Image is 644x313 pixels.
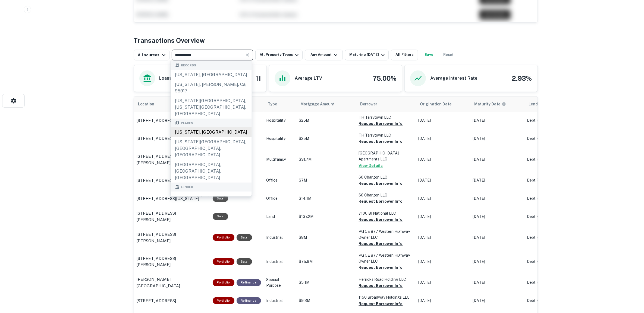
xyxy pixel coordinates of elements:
p: $8M [299,235,353,240]
p: Debt Fund [527,214,571,220]
button: All Property Types [255,50,303,60]
div: Sale [213,195,228,202]
button: Clear [244,51,251,59]
a: [PERSON_NAME][GEOGRAPHIC_DATA] [137,276,207,289]
p: Hospitality [266,118,294,123]
p: 60 Charlton LLC [359,174,413,180]
p: Debt Fund [527,235,571,240]
span: Maturity dates displayed may be estimated. Please contact the lender for the most accurate maturi... [475,101,513,107]
span: Places [181,121,193,125]
button: Request Borrower Info [359,301,403,307]
div: Maturity dates displayed may be estimated. Please contact the lender for the most accurate maturi... [475,101,506,107]
h4: 2.93% [512,73,532,83]
th: Borrower [356,96,416,112]
p: $9.3M [299,298,353,304]
p: [DATE] [473,157,522,162]
div: [US_STATE], [PERSON_NAME], ca, 95917 [171,79,252,96]
p: [DATE] [473,178,522,183]
button: All Filters [391,50,418,60]
p: Debt Fund [527,157,571,162]
p: [GEOGRAPHIC_DATA] Apartments LLC [359,150,413,162]
p: Debt Fund [527,136,571,141]
p: $7M [299,178,353,183]
button: Save your search to get updates of matches that match your search criteria. [420,50,438,60]
p: [DATE] [473,280,522,285]
h6: Average Interest Rate [430,75,477,82]
p: [DATE] [419,235,467,240]
p: [STREET_ADDRESS][US_STATE] [137,195,199,202]
span: Type [268,101,284,107]
p: [STREET_ADDRESS] [137,135,176,142]
p: [DATE] [419,157,467,162]
button: Request Borrower Info [359,198,403,205]
p: Debt Fund [527,118,571,123]
p: Hospitality [266,136,294,141]
p: [DATE] [419,214,467,220]
th: Origination Date [416,96,470,112]
button: Request Borrower Info [359,216,403,223]
span: Records [181,63,196,68]
a: [STREET_ADDRESS] [137,117,207,124]
a: [STREET_ADDRESS] [137,298,207,304]
a: [STREET_ADDRESS][PERSON_NAME] [137,210,207,223]
th: Mortgage Amount [296,96,356,112]
div: All sources [138,52,167,58]
a: [STREET_ADDRESS][US_STATE] [137,195,207,202]
p: PG OE 877 Western Highway Owner LLC [359,252,413,264]
p: Multifamily [266,157,294,162]
p: Land [266,214,294,220]
p: [DATE] [473,196,522,201]
p: [DATE] [473,214,522,220]
p: [DATE] [473,298,522,304]
a: [STREET_ADDRESS][PERSON_NAME] [137,153,207,166]
p: Industrial [266,235,294,240]
p: $31.7M [299,157,353,162]
p: [DATE] [419,118,467,123]
div: Sale [237,234,252,241]
th: Type [264,96,296,112]
p: [STREET_ADDRESS][PERSON_NAME] [137,231,207,244]
button: Reset [440,50,457,60]
p: [DATE] [473,235,522,240]
p: [DATE] [419,196,467,201]
span: Mortgage Amount [301,101,342,107]
p: Debt Fund [527,298,571,304]
a: [STREET_ADDRESS] [137,135,207,142]
a: [STREET_ADDRESS][PERSON_NAME] [137,255,207,268]
div: [US_STATE], [GEOGRAPHIC_DATA] [171,127,252,137]
div: This is a portfolio loan with 2 properties [213,297,234,304]
button: Request Borrower Info [359,180,403,187]
div: [US_STATE][GEOGRAPHIC_DATA], [GEOGRAPHIC_DATA], [GEOGRAPHIC_DATA] [171,137,252,160]
h4: 11 [256,73,261,83]
p: [DATE] [473,136,522,141]
p: Debt Fund [527,178,571,183]
div: [US_STATE], [GEOGRAPHIC_DATA] [171,70,252,79]
h6: Maturity Date [475,101,501,107]
button: All sources [134,50,169,60]
span: Origination Date [420,101,459,107]
p: 7100 BI National LLC [359,210,413,216]
button: Request Borrower Info [359,120,403,127]
p: [STREET_ADDRESS][US_STATE] [137,177,199,184]
th: Lender Type [524,96,573,112]
p: Debt Fund [527,280,571,285]
p: Special Purpose [266,277,294,288]
p: $25M [299,136,353,141]
div: This is a portfolio loan with 5 properties [213,234,234,241]
span: Lender Type [529,101,552,107]
p: $25M [299,118,353,123]
p: $5.1M [299,280,353,285]
p: $137.2M [299,214,353,220]
iframe: Chat Widget [617,270,644,296]
h6: Average LTV [295,75,322,82]
th: Location [134,96,210,112]
p: [STREET_ADDRESS] [137,117,176,124]
div: Maturing [DATE] [349,52,386,58]
p: Office [266,178,294,183]
div: This is a portfolio loan with 5 properties [213,258,234,265]
button: Maturing [DATE] [345,50,389,60]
